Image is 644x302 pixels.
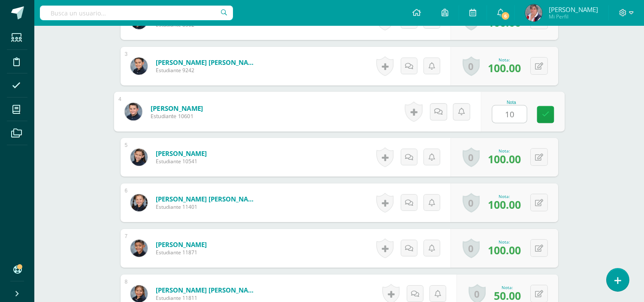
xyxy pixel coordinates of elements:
div: Nota: [488,57,521,63]
input: 0-100.0 [492,106,526,123]
span: Estudiante 10601 [150,113,203,120]
span: Mi Perfil [549,13,598,20]
span: [PERSON_NAME] [549,5,598,14]
a: [PERSON_NAME] [156,149,207,158]
img: de0b392ea95cf163f11ecc40b2d2a7f9.png [525,4,542,21]
a: [PERSON_NAME] [PERSON_NAME] [156,58,259,67]
div: Nota [492,100,531,105]
img: 0235b5739c088cd590ffbecd2b85a757.png [130,149,148,166]
a: 0 [463,147,480,167]
span: 100.00 [488,61,521,75]
a: [PERSON_NAME] [150,104,203,113]
a: [PERSON_NAME] [PERSON_NAME] [156,195,259,203]
span: Estudiante 9242 [156,67,259,74]
img: 7844551a217d339a4bfd1e4b7d755d8d.png [130,194,148,211]
span: Estudiante 10541 [156,158,207,165]
span: 100.00 [488,243,521,257]
img: 0281b9b28aa4297f44e290625d7aaad2.png [130,240,148,257]
div: Nota: [494,284,521,290]
span: Estudiante 11871 [156,249,207,256]
a: [PERSON_NAME] [PERSON_NAME] [156,286,259,294]
a: [PERSON_NAME] [156,240,207,249]
img: c489a3071b893157167aa9fcf644268f.png [130,58,148,75]
span: 6 [501,11,510,21]
a: 0 [463,238,480,258]
span: 100.00 [488,197,521,212]
div: Nota: [488,193,521,199]
input: Busca un usuario... [40,6,233,20]
span: 100.00 [488,152,521,166]
span: Estudiante 11811 [156,294,259,302]
img: b78abc3a7e30c2e27c34f940e641ac98.png [124,103,142,120]
a: 0 [463,56,480,76]
div: Nota: [488,148,521,154]
a: 0 [463,193,480,213]
span: Estudiante 11401 [156,203,259,210]
div: Nota: [488,239,521,245]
